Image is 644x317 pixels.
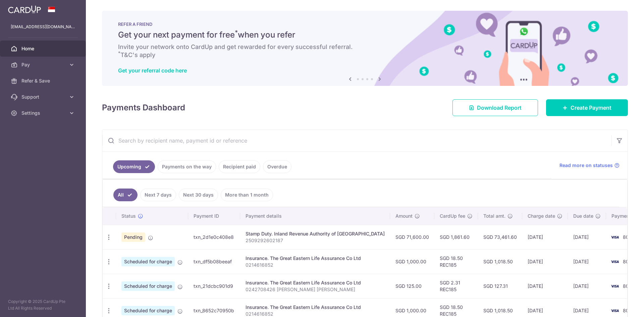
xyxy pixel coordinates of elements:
[246,262,385,268] p: 0214616852
[434,249,478,274] td: SGD 18.50 REC185
[188,249,240,274] td: txn_df5b08beeaf
[240,207,390,225] th: Payment details
[571,104,611,112] span: Create Payment
[477,104,522,112] span: Download Report
[559,162,613,169] span: Read more on statuses
[623,259,635,264] span: 8095
[21,94,66,100] span: Support
[395,213,413,219] span: Amount
[188,225,240,249] td: txn_2d1e0c408e8
[121,281,175,291] span: Scheduled for charge
[246,237,385,244] p: 2509292602187
[121,232,145,242] span: Pending
[246,286,385,293] p: 0242708426 [PERSON_NAME] [PERSON_NAME]
[118,43,612,59] h6: Invite your network onto CardUp and get rewarded for every successful referral. T&C's apply
[246,304,385,311] div: Insurance. The Great Eastern Life Assurance Co Ltd
[573,213,593,219] span: Due date
[478,225,522,249] td: SGD 73,461.60
[434,225,478,249] td: SGD 1,861.60
[121,306,175,315] span: Scheduled for charge
[113,160,155,173] a: Upcoming
[568,225,606,249] td: [DATE]
[118,21,612,27] p: REFER A FRIEND
[478,249,522,274] td: SGD 1,018.50
[118,30,612,40] h5: Get your next payment for free when you refer
[21,61,66,68] span: Pay
[188,274,240,298] td: txn_21dcbc901d9
[601,297,637,314] iframe: Opens a widget where you can find more information
[179,189,218,201] a: Next 30 days
[102,102,185,114] h4: Payments Dashboard
[102,130,611,151] input: Search by recipient name, payment id or reference
[11,23,75,30] p: [EMAIL_ADDRESS][DOMAIN_NAME]
[221,189,273,201] a: More than 1 month
[608,282,622,290] img: Bank Card
[263,160,291,173] a: Overdue
[121,257,175,266] span: Scheduled for charge
[568,249,606,274] td: [DATE]
[559,162,620,169] a: Read more on statuses
[246,255,385,262] div: Insurance. The Great Eastern Life Assurance Co Ltd
[528,213,555,219] span: Charge date
[246,279,385,286] div: Insurance. The Great Eastern Life Assurance Co Ltd
[219,160,260,173] a: Recipient paid
[140,189,176,201] a: Next 7 days
[478,274,522,298] td: SGD 127.31
[158,160,216,173] a: Payments on the way
[118,67,187,74] a: Get your referral code here
[522,274,568,298] td: [DATE]
[188,207,240,225] th: Payment ID
[21,110,66,116] span: Settings
[546,99,628,116] a: Create Payment
[8,5,41,13] img: CardUp
[522,225,568,249] td: [DATE]
[121,213,136,219] span: Status
[440,213,465,219] span: CardUp fee
[608,233,622,241] img: Bank Card
[483,213,505,219] span: Total amt.
[102,11,628,86] img: RAF banner
[452,99,538,116] a: Download Report
[623,283,635,289] span: 8095
[113,189,138,201] a: All
[21,77,66,84] span: Refer & Save
[21,45,66,52] span: Home
[246,230,385,237] div: Stamp Duty. Inland Revenue Authority of [GEOGRAPHIC_DATA]
[522,249,568,274] td: [DATE]
[390,225,434,249] td: SGD 71,600.00
[608,258,622,266] img: Bank Card
[390,249,434,274] td: SGD 1,000.00
[434,274,478,298] td: SGD 2.31 REC185
[568,274,606,298] td: [DATE]
[390,274,434,298] td: SGD 125.00
[623,234,635,240] span: 8095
